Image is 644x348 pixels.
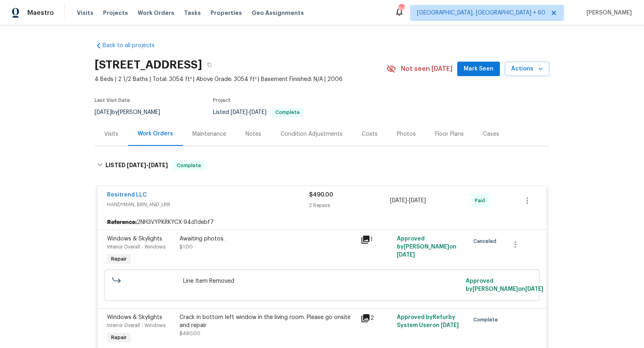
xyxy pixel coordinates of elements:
span: Not seen [DATE] [401,65,452,73]
span: [PERSON_NAME] [583,9,632,17]
span: [DATE] [250,110,266,115]
span: Repair [108,333,130,342]
span: [DATE] [441,323,459,328]
span: Last Visit Date [95,98,130,103]
span: [DATE] [231,110,248,115]
div: 847 [398,5,404,13]
span: Complete [272,110,303,115]
span: Actions [511,64,543,74]
div: Floor Plans [435,130,464,138]
span: [DATE] [390,198,407,203]
div: Costs [362,130,378,138]
span: Canceled [473,237,500,245]
span: Complete [173,162,204,170]
span: Mark Seen [464,64,493,74]
a: Back to all projects [95,41,172,50]
span: Work Orders [138,9,174,17]
span: Tasks [184,10,201,16]
h6: LISTED [105,161,168,170]
span: $490.00 [309,192,333,198]
div: Condition Adjustments [281,130,343,138]
span: Interior Overall - Windows [107,323,165,328]
span: Paid [475,197,488,205]
h2: [STREET_ADDRESS] [95,61,202,69]
div: 1 [361,235,392,244]
span: $490.00 [180,331,200,336]
div: Visits [104,130,118,138]
span: Approved by [PERSON_NAME] on [466,278,543,292]
span: Approved by Refurby System User on [397,315,459,328]
span: Properties [211,9,242,17]
span: HANDYMAN, BRN_AND_LRR [107,201,309,209]
div: Photos [397,130,416,138]
div: Awaiting photos. [180,235,356,243]
span: Complete [473,316,501,324]
span: Geo Assignments [252,9,304,17]
span: - [231,110,266,115]
span: [GEOGRAPHIC_DATA], [GEOGRAPHIC_DATA] + 60 [417,9,545,17]
div: 2NH3VYPKRKYCX-94d1debf7 [97,215,547,230]
span: [DATE] [127,162,146,168]
a: Resitrend LLC [107,192,147,198]
div: Cases [483,130,499,138]
button: Actions [505,62,549,77]
div: by [PERSON_NAME] [95,108,170,117]
span: Projects [103,9,128,17]
span: 4 Beds | 2 1/2 Baths | Total: 3054 ft² | Above Grade: 3054 ft² | Basement Finished: N/A | 2006 [95,75,386,83]
span: Interior Overall - Windows [107,244,165,249]
span: [DATE] [397,252,415,258]
div: 2 [361,313,392,323]
span: [DATE] [409,198,426,203]
span: Approved by [PERSON_NAME] on [397,236,456,258]
span: Listed [213,110,304,115]
span: Windows & Skylights [107,315,162,320]
b: Reference: [107,218,137,226]
span: Maestro [27,9,54,17]
button: Mark Seen [457,62,500,77]
span: [DATE] [149,162,168,168]
span: Line Item Removed [183,277,461,285]
div: 2 Repairs [309,201,390,209]
div: LISTED [DATE]-[DATE]Complete [95,153,549,178]
span: - [127,162,168,168]
div: Maintenance [192,130,226,138]
div: Crack in bottom left window in the living room. Please go onsite and repair [180,313,356,329]
div: Work Orders [138,130,173,138]
span: Project [213,98,231,103]
span: Repair [108,255,130,263]
span: Windows & Skylights [107,236,162,242]
div: Notes [246,130,261,138]
span: [DATE] [525,286,543,292]
span: $1.00 [180,244,193,249]
span: Visits [77,9,93,17]
span: [DATE] [95,110,111,115]
span: - [390,197,426,205]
